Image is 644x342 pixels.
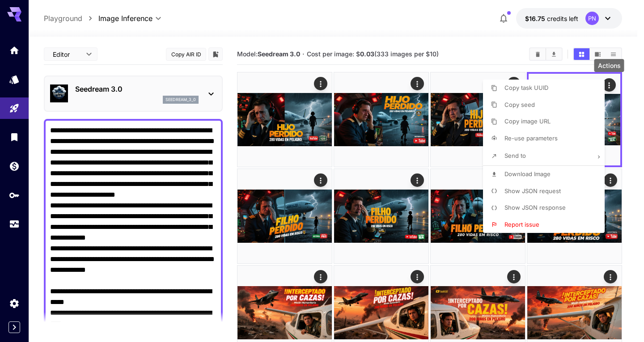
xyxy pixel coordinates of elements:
span: Download Image [504,170,551,177]
span: Re-use parameters [504,135,558,142]
div: Actions [594,59,624,72]
span: Copy task UUID [504,84,548,91]
span: Show JSON response [504,204,566,211]
span: Copy seed [504,101,535,108]
span: Send to [504,152,526,159]
span: Copy image URL [504,118,551,125]
span: Report issue [504,221,539,228]
span: Show JSON request [504,187,561,194]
